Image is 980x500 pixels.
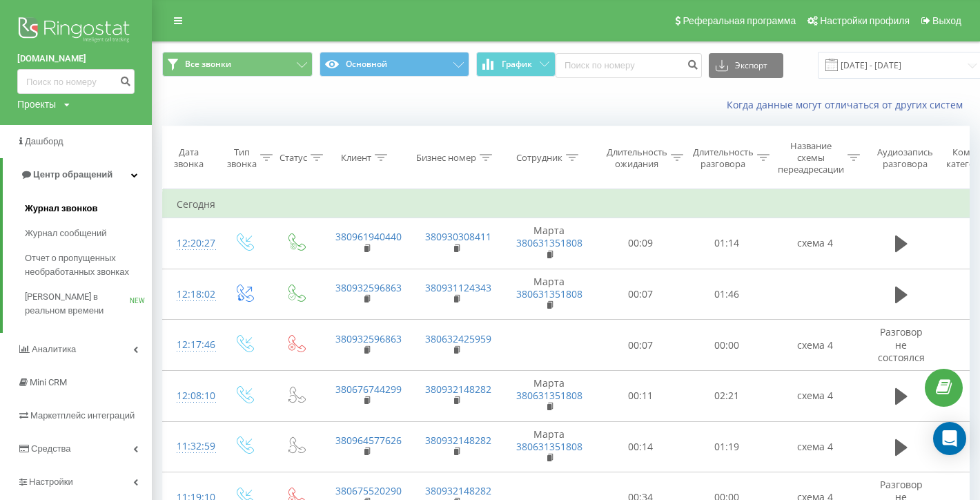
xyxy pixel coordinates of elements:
span: Аналитика [32,344,76,354]
td: 00:09 [598,218,684,269]
div: Open Intercom Messenger [933,422,966,455]
span: Настройки [29,477,73,487]
a: 380631351808 [516,287,582,300]
a: 380932148282 [425,383,491,396]
div: Тип звонка [227,146,257,170]
a: 380632425959 [425,332,491,345]
span: Mini CRM [30,377,67,387]
td: 00:07 [598,269,684,320]
input: Поиск по номеру [556,53,702,78]
div: Дата звонка [163,146,214,170]
span: Настройки профиля [820,15,910,26]
button: График [476,52,556,77]
img: Ringostat logo [17,14,135,48]
div: 12:20:27 [177,230,204,257]
button: Основной [320,52,470,77]
td: схема 4 [770,218,860,269]
span: Дашборд [25,136,63,146]
td: 00:00 [684,320,770,371]
a: 380930308411 [425,230,491,243]
span: Журнал сообщений [25,227,106,240]
td: Марта [501,218,598,269]
a: Когда данные могут отличаться от других систем [727,98,970,111]
td: Марта [501,269,598,320]
td: 02:21 [684,370,770,421]
span: Все звонки [185,59,231,70]
div: 12:17:46 [177,331,204,358]
td: схема 4 [770,421,860,472]
td: 01:19 [684,421,770,472]
div: Бизнес номер [416,152,476,164]
span: Центр обращений [33,169,112,180]
button: Все звонки [162,52,313,77]
span: Средства [31,443,71,454]
div: 11:32:59 [177,433,204,460]
a: [PERSON_NAME] в реальном времениNEW [25,285,152,323]
span: Маркетплейс интеграций [30,410,135,421]
a: Журнал звонков [25,196,152,221]
div: Клиент [341,152,371,164]
td: 01:14 [684,218,770,269]
a: 380931124343 [425,281,491,294]
span: [PERSON_NAME] в реальном времени [25,290,130,318]
div: Название схемы переадресации [778,140,844,175]
div: Длительность разговора [693,146,754,170]
div: 12:08:10 [177,383,204,410]
div: Длительность ожидания [607,146,667,170]
a: 380932148282 [425,434,491,447]
a: 380631351808 [516,440,582,453]
a: 380631351808 [516,389,582,402]
td: Марта [501,421,598,472]
a: 380932596863 [335,281,402,294]
span: Выход [932,15,961,26]
td: 00:11 [598,370,684,421]
input: Поиск по номеру [17,69,135,94]
td: схема 4 [770,370,860,421]
td: Марта [501,370,598,421]
span: Отчет о пропущенных необработанных звонках [25,251,145,279]
span: Разговор не состоялся [878,325,925,363]
td: схема 4 [770,320,860,371]
a: Отчет о пропущенных необработанных звонках [25,246,152,285]
a: [DOMAIN_NAME] [17,52,135,66]
div: 12:18:02 [177,281,204,308]
div: Проекты [17,97,56,111]
a: 380631351808 [516,236,582,249]
span: Журнал звонков [25,202,97,215]
a: 380932148282 [425,484,491,497]
div: Сотрудник [516,152,562,164]
a: 380675520290 [335,484,402,497]
span: График [502,59,532,69]
a: Журнал сообщений [25,221,152,246]
a: 380964577626 [335,434,402,447]
div: Аудиозапись разговора [872,146,939,170]
td: 00:07 [598,320,684,371]
span: Реферальная программа [683,15,796,26]
a: 380961940440 [335,230,402,243]
a: 380932596863 [335,332,402,345]
td: 00:14 [598,421,684,472]
div: Статус [280,152,307,164]
a: Центр обращений [3,158,152,191]
a: 380676744299 [335,383,402,396]
button: Экспорт [709,53,783,78]
td: 01:46 [684,269,770,320]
